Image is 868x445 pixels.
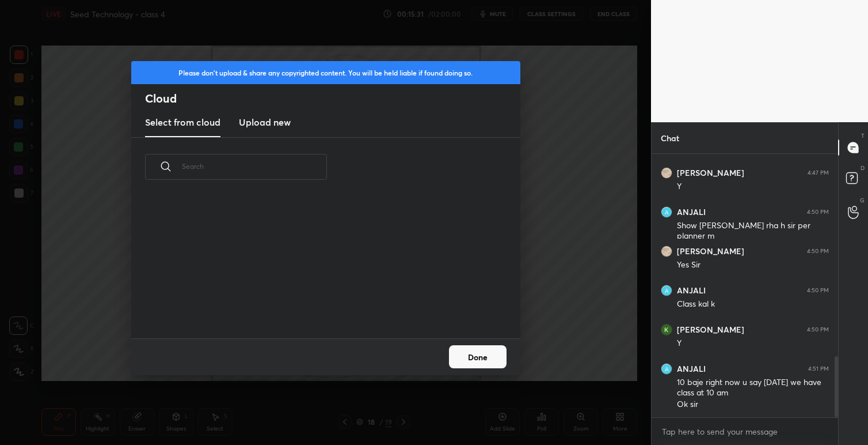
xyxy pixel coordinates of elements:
[145,91,520,106] h2: Cloud
[677,325,744,335] h6: [PERSON_NAME]
[808,365,829,372] div: 4:51 PM
[449,345,507,368] button: Done
[860,196,865,205] p: G
[661,167,672,179] img: 4530a90ecd7a4b0ba45f9be8ec211da2.jpg
[807,287,829,294] div: 4:50 PM
[677,299,829,310] div: Class kal k
[808,169,829,176] div: 4:47 PM
[677,364,706,374] h6: ANJALI
[652,123,688,153] p: Chat
[861,131,865,140] p: T
[677,207,706,217] h6: ANJALI
[131,193,507,338] div: grid
[677,168,744,178] h6: [PERSON_NAME]
[807,248,829,255] div: 4:50 PM
[677,246,744,257] h6: [PERSON_NAME]
[182,142,327,191] input: Search
[661,324,672,335] img: 860a0284f28542978e03d07e16b79eef.36559193_3
[677,181,829,193] div: Y
[239,115,291,129] h3: Upload new
[661,206,672,218] img: a6e5171327a049c58f15292e696f5022.jpg
[661,246,672,257] img: 4530a90ecd7a4b0ba45f9be8ec211da2.jpg
[131,61,520,84] div: Please don't upload & share any copyrighted content. You will be held liable if found doing so.
[677,377,829,399] div: 10 baje right now u say [DATE] we have class at 10 am
[807,209,829,216] div: 4:50 PM
[677,285,706,296] h6: ANJALI
[661,285,672,296] img: a6e5171327a049c58f15292e696f5022.jpg
[677,338,829,349] div: Y
[677,259,829,271] div: Yes Sir
[661,363,672,375] img: a6e5171327a049c58f15292e696f5022.jpg
[861,164,865,172] p: D
[145,115,220,129] h3: Select from cloud
[652,154,838,417] div: grid
[677,399,829,410] div: Ok sir
[677,220,829,242] div: Show [PERSON_NAME] rha h sir per planner m
[807,326,829,333] div: 4:50 PM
